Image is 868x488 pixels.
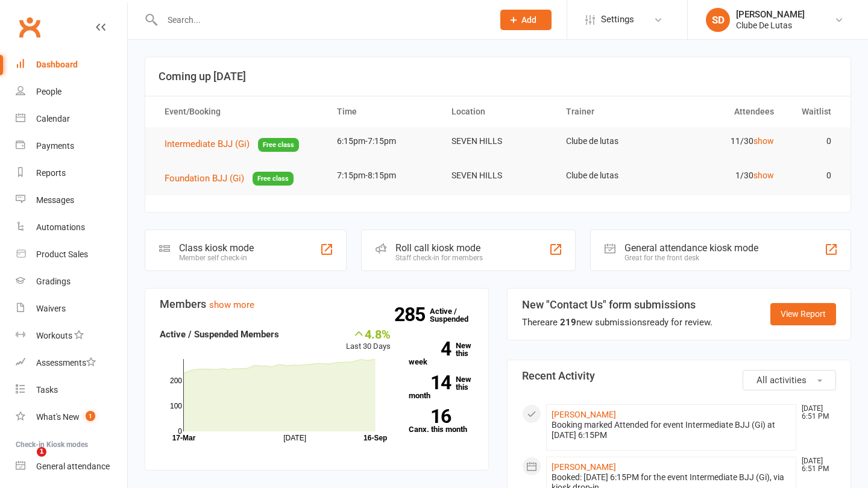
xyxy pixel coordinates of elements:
[253,172,294,186] span: Free class
[36,249,88,259] div: Product Sales
[601,6,634,33] span: Settings
[16,404,127,431] a: What's New1
[16,295,127,322] a: Waivers
[154,96,326,127] th: Event/Booking
[179,242,254,254] div: Class kiosk mode
[36,168,66,178] div: Reports
[36,195,74,205] div: Messages
[36,358,96,368] div: Assessments
[441,161,555,190] td: SEVEN HILLS
[14,12,45,42] a: Clubworx
[16,453,127,480] a: General attendance kiosk mode
[160,329,279,340] strong: Active / Suspended Members
[12,447,41,476] iframe: Intercom live chat
[36,331,72,340] div: Workouts
[770,303,836,325] a: View Report
[552,410,616,419] a: [PERSON_NAME]
[743,370,836,390] button: All activities
[670,161,784,190] td: 1/30
[326,127,441,155] td: 6:15pm-7:15pm
[552,420,791,440] div: Booking marked Attended for event Intermediate BJJ (Gi) at [DATE] 6:15PM
[394,305,430,324] strong: 285
[16,268,127,295] a: Gradings
[36,385,58,395] div: Tasks
[409,409,474,433] a: 16Canx. this month
[522,315,712,330] div: There are new submissions ready for review.
[409,407,451,425] strong: 16
[500,10,552,30] button: Add
[165,139,250,149] span: Intermediate BJJ (Gi)
[326,96,441,127] th: Time
[753,170,774,180] a: show
[16,322,127,349] a: Workouts
[36,60,78,69] div: Dashboard
[36,141,74,151] div: Payments
[209,299,254,310] a: show more
[785,161,842,190] td: 0
[552,462,616,472] a: [PERSON_NAME]
[736,20,805,31] div: Clube De Lutas
[16,187,127,214] a: Messages
[555,127,670,155] td: Clube de lutas
[86,411,95,421] span: 1
[395,254,483,262] div: Staff check-in for members
[16,133,127,160] a: Payments
[441,96,555,127] th: Location
[16,105,127,133] a: Calendar
[159,70,837,83] h3: Coming up [DATE]
[160,298,474,310] h3: Members
[16,377,127,404] a: Tasks
[36,222,85,232] div: Automations
[706,8,730,32] div: SD
[395,242,483,254] div: Roll call kiosk mode
[258,138,299,152] span: Free class
[165,137,299,152] button: Intermediate BJJ (Gi)Free class
[409,340,451,358] strong: 4
[326,161,441,190] td: 7:15pm-8:15pm
[409,342,474,366] a: 4New this week
[346,327,391,353] div: Last 30 Days
[16,349,127,377] a: Assessments
[16,51,127,78] a: Dashboard
[796,457,835,473] time: [DATE] 6:51 PM
[37,447,46,457] span: 1
[430,298,483,332] a: 285Active / Suspended
[441,127,555,155] td: SEVEN HILLS
[670,96,784,127] th: Attendees
[409,375,474,399] a: 14New this month
[346,327,391,340] div: 4.8%
[36,412,80,422] div: What's New
[670,127,784,155] td: 11/30
[165,171,294,186] button: Foundation BJJ (Gi)Free class
[753,136,774,146] a: show
[409,374,451,392] strong: 14
[624,254,758,262] div: Great for the front desk
[756,375,807,386] span: All activities
[785,96,842,127] th: Waitlist
[159,11,485,28] input: Search...
[36,461,110,471] div: General attendance
[36,277,71,286] div: Gradings
[624,242,758,254] div: General attendance kiosk mode
[16,78,127,105] a: People
[179,254,254,262] div: Member self check-in
[522,299,712,311] h3: New "Contact Us" form submissions
[796,405,835,421] time: [DATE] 6:51 PM
[16,214,127,241] a: Automations
[522,370,836,382] h3: Recent Activity
[555,161,670,190] td: Clube de lutas
[785,127,842,155] td: 0
[16,160,127,187] a: Reports
[560,317,576,328] strong: 219
[736,9,805,20] div: [PERSON_NAME]
[521,15,536,25] span: Add
[16,241,127,268] a: Product Sales
[165,173,244,184] span: Foundation BJJ (Gi)
[36,304,66,313] div: Waivers
[555,96,670,127] th: Trainer
[36,87,61,96] div: People
[36,114,70,124] div: Calendar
